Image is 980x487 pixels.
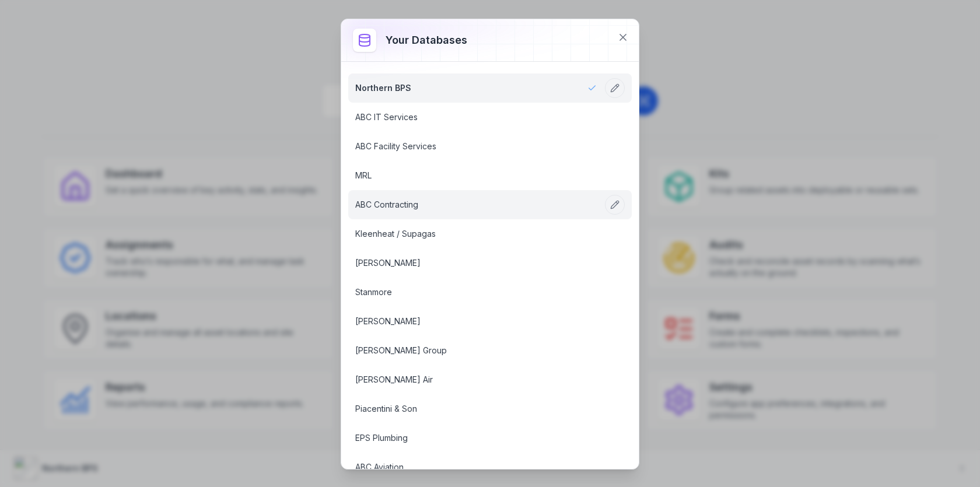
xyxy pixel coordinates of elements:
a: ABC Aviation [355,461,597,473]
a: [PERSON_NAME] Group [355,345,597,356]
a: Stanmore [355,286,597,298]
a: Piacentini & Son [355,403,597,415]
a: Kleenheat / Supagas [355,228,597,240]
a: ABC IT Services [355,111,597,123]
a: EPS Plumbing [355,432,597,444]
a: [PERSON_NAME] [355,316,597,327]
a: Northern BPS [355,82,597,94]
a: ABC Contracting [355,199,597,211]
a: MRL [355,170,597,181]
h3: Your databases [386,32,467,48]
a: [PERSON_NAME] Air [355,374,597,386]
a: [PERSON_NAME] [355,257,597,269]
a: ABC Facility Services [355,141,597,152]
